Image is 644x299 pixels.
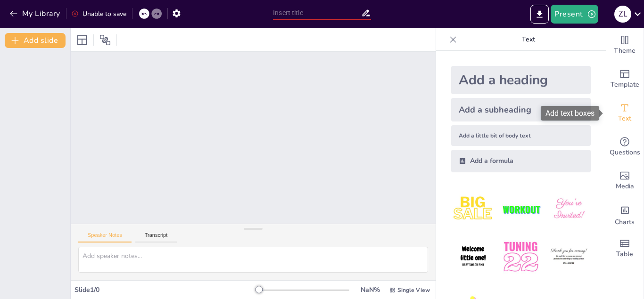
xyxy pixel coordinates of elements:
div: Z L [614,6,631,23]
img: 2.jpeg [499,187,543,231]
div: Add a formula [451,150,591,172]
div: Layout [74,32,90,48]
div: Add a little bit of body text [451,125,591,146]
div: Add ready made slides [606,62,644,96]
button: My Library [7,6,64,21]
span: Theme [614,46,636,56]
img: 6.jpeg [547,235,591,279]
span: Single View [397,286,430,294]
div: Get real-time input from your audience [606,130,644,164]
span: Media [616,181,634,192]
span: Questions [610,147,640,158]
span: Charts [615,217,635,227]
img: 4.jpeg [451,235,495,279]
button: Add slide [5,33,66,48]
input: Insert title [273,6,361,20]
button: Export to PowerPoint [530,5,549,24]
img: 3.jpeg [547,187,591,231]
button: Present [551,5,598,24]
span: Text [618,113,631,124]
div: Add text boxes [606,96,644,130]
button: Speaker Notes [78,232,132,242]
div: Add a subheading [451,98,591,121]
div: Add a table [606,232,644,266]
button: Transcript [135,232,177,242]
p: Text [461,28,596,51]
span: Position [99,34,111,46]
div: Add charts and graphs [606,198,644,232]
div: Change the overall theme [606,28,644,62]
img: 1.jpeg [451,187,495,231]
div: Slide 1 / 0 [74,285,259,294]
span: Table [616,249,633,259]
button: Z L [614,5,631,24]
div: Add images, graphics, shapes or video [606,164,644,198]
span: Template [611,80,639,90]
img: 5.jpeg [499,235,543,279]
div: Unable to save [71,9,126,18]
div: Add text boxes [541,106,599,121]
div: Add a heading [451,66,591,94]
div: NaN % [359,285,381,294]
